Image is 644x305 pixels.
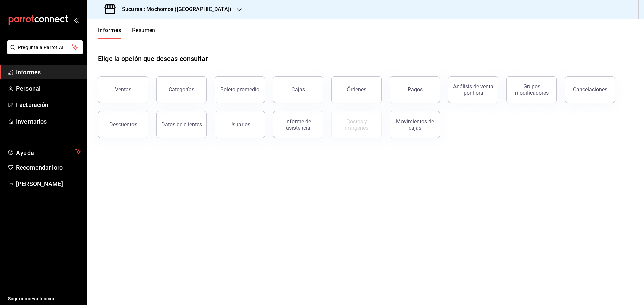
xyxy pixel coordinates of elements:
font: Movimientos de cajas [396,118,434,131]
font: Usuarios [229,121,250,128]
button: Cancelaciones [565,76,615,103]
button: Informe de asistencia [273,111,323,138]
font: Análisis de venta por hora [453,83,493,96]
font: Sugerir nueva función [8,296,56,301]
font: [PERSON_NAME] [16,180,63,187]
font: Informes [16,69,41,76]
button: Categorías [156,76,207,103]
button: Grupos modificadores [506,76,557,103]
font: Datos de clientes [161,121,202,128]
button: Descuentos [98,111,148,138]
font: Personal [16,85,41,92]
button: Pagos [390,76,440,103]
font: Cajas [291,86,305,93]
button: abrir_cajón_menú [74,17,79,23]
button: Análisis de venta por hora [448,76,498,103]
font: Ventas [115,86,131,93]
font: Inventarios [16,118,47,125]
font: Categorías [169,86,194,93]
font: Recomendar loro [16,164,63,171]
font: Pregunta a Parrot AI [18,45,64,50]
button: Ventas [98,76,148,103]
font: Órdenes [347,86,366,93]
font: Elige la opción que deseas consultar [98,55,208,63]
a: Pregunta a Parrot AI [5,49,83,56]
font: Resumen [132,27,155,33]
font: Boleto promedio [220,86,259,93]
button: Cajas [273,76,323,103]
font: Sucursal: Mochomos ([GEOGRAPHIC_DATA]) [122,6,231,12]
div: pestañas de navegación [98,27,155,39]
button: Datos de clientes [156,111,207,138]
button: Movimientos de cajas [390,111,440,138]
button: Contrata inventarios para ver este informe [331,111,382,138]
font: Cancelaciones [573,86,607,93]
button: Pregunta a Parrot AI [7,40,83,54]
font: Facturación [16,101,48,108]
button: Boleto promedio [215,76,265,103]
font: Informes [98,27,121,33]
button: Usuarios [215,111,265,138]
font: Costos y márgenes [345,118,368,131]
font: Ayuda [16,149,34,156]
font: Pagos [408,86,423,93]
font: Informe de asistencia [285,118,311,131]
font: Grupos modificadores [515,83,549,96]
button: Órdenes [331,76,382,103]
font: Descuentos [109,121,137,128]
